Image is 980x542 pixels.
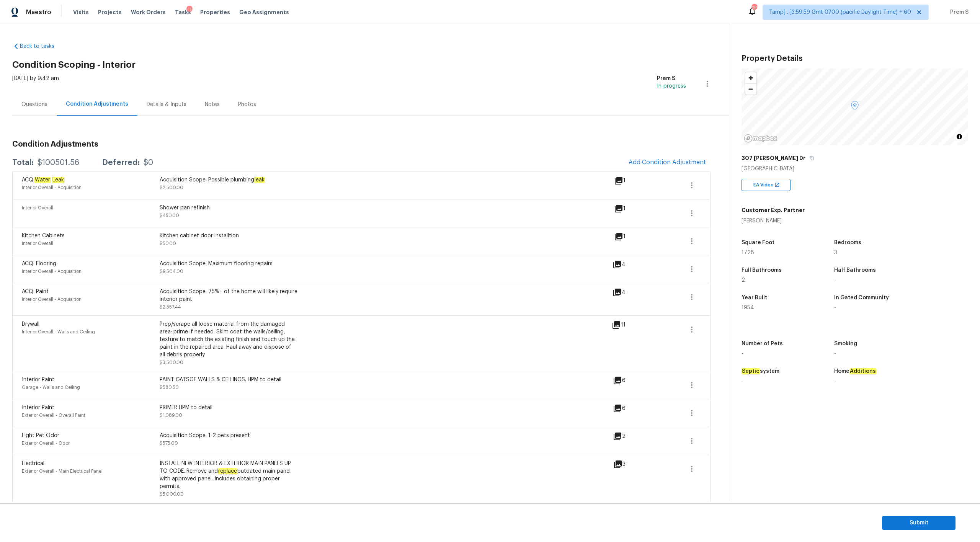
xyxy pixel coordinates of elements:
[22,433,59,438] span: Light Pet Odor
[22,297,82,302] span: Interior Overall - Acquisition
[12,140,710,148] h3: Condition Adjustments
[22,177,64,183] span: ACQ:
[254,177,265,183] em: leak
[21,101,47,108] div: Questions
[160,460,297,490] div: INSTALL NEW INTERIOR & EXTERIOR MAIN PANELS UP TO CODE. Remove and outdated main panel with appro...
[160,305,181,309] span: $2,557.44
[742,217,805,225] div: [PERSON_NAME]
[186,6,193,13] div: 11
[147,101,186,108] div: Details & Inputs
[22,233,65,238] span: Kitchen Cabinets
[131,8,166,16] span: Work Orders
[98,8,122,16] span: Projects
[769,8,911,16] span: Tamp[…]3:59:59 Gmt 0700 (pacific Daylight Time) + 60
[22,261,56,266] span: ACQ: Flooring
[742,240,774,245] h5: Square Foot
[12,42,86,50] a: Back to tasks
[160,260,297,268] div: Acquisition Scope: Maximum flooring repairs
[160,492,184,496] span: $5,000.00
[834,278,836,283] span: -
[22,269,82,274] span: Interior Overall - Acquisition
[834,250,837,255] span: 3
[612,320,650,330] div: 11
[160,432,297,439] div: Acquisition Scope: 1-2 pets present
[742,351,743,356] span: -
[742,368,760,374] em: Septic
[751,5,757,12] div: 713
[742,154,805,162] h5: 307 [PERSON_NAME] Dr
[160,213,179,218] span: $450.00
[834,305,836,310] span: -
[22,405,54,410] span: Interior Paint
[22,185,82,190] span: Interior Overall - Acquisition
[613,460,650,469] div: 3
[745,84,756,95] span: Zoom out
[657,75,686,82] div: Prem S
[957,132,962,141] span: Toggle attribution
[613,376,650,385] div: 6
[834,351,836,356] span: -
[882,516,955,530] button: Submit
[742,165,968,173] div: [GEOGRAPHIC_DATA]
[160,204,297,212] div: Shower pan refinish
[888,518,949,528] span: Submit
[753,181,777,189] span: EA Video
[955,132,964,141] button: Toggle attribution
[742,206,805,214] h5: Customer Exp. Partner
[624,154,710,170] button: Add Condition Adjustment
[22,322,39,327] span: Drywall
[144,159,153,167] div: $0
[629,159,706,166] span: Add Condition Adjustment
[22,469,103,473] span: Exterior Overall - Main Electrical Panel
[52,177,64,183] em: Leak
[742,305,754,310] span: 1954
[218,468,237,474] em: replace
[657,83,686,89] span: In-progress
[160,241,176,246] span: $50.00
[834,379,836,384] span: -
[849,368,876,374] em: Additions
[160,232,297,240] div: Kitchen cabinet door installtion
[742,295,767,300] h5: Year Built
[22,289,49,294] span: ACQ: Paint
[745,83,756,95] button: Zoom out
[34,177,51,183] em: Water
[745,72,756,83] span: Zoom in
[38,159,79,167] div: $100501.56
[66,100,128,108] div: Condition Adjustments
[12,159,34,167] div: Total:
[742,55,968,62] h3: Property Details
[742,278,745,283] span: 2
[160,385,179,390] span: $580.50
[613,404,650,413] div: 6
[160,413,182,418] span: $1,089.00
[22,441,70,446] span: Exterior Overall - Odor
[742,369,779,374] h5: system
[742,69,968,145] canvas: Map
[613,432,650,441] div: 2
[834,240,861,245] h5: Bedrooms
[742,250,754,255] span: 1728
[614,176,650,185] div: 1
[22,385,80,390] span: Garage - Walls and Ceiling
[808,155,815,162] button: Copy Address
[238,101,256,108] div: Photos
[834,268,876,273] h5: Half Bathrooms
[614,204,650,213] div: 1
[160,176,297,184] div: Acquisition Scope: Possible plumbing
[742,179,791,191] div: EA Video
[22,330,95,334] span: Interior Overall - Walls and Ceiling
[22,377,54,382] span: Interior Paint
[73,8,89,16] span: Visits
[160,360,183,365] span: $3,500.00
[744,134,777,143] a: Mapbox homepage
[947,8,969,16] span: Prem S
[12,61,729,69] h2: Condition Scoping - Interior
[851,101,859,113] div: Map marker
[742,379,743,384] span: -
[614,232,650,241] div: 1
[160,441,178,446] span: $575.00
[22,241,53,246] span: Interior Overall
[774,182,780,188] img: Open In New Icon
[834,341,857,346] h5: Smoking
